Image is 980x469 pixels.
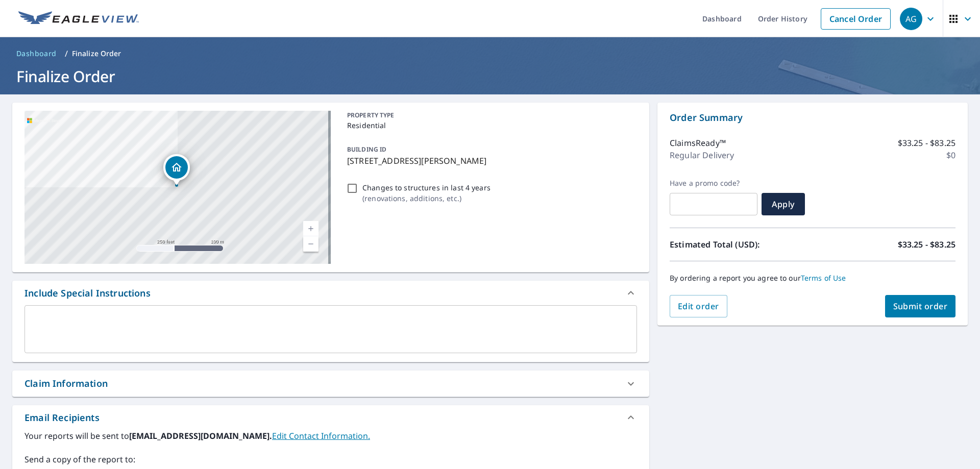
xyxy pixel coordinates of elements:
[12,45,61,62] a: Dashboard
[12,66,968,87] h1: Finalize Order
[347,120,633,131] p: Residential
[12,45,968,62] nav: breadcrumb
[678,301,719,312] span: Edit order
[65,47,68,60] li: /
[670,137,726,149] p: ClaimsReady™
[770,199,797,210] span: Apply
[801,273,846,283] a: Terms of Use
[670,295,727,317] button: Edit order
[12,405,649,430] div: Email Recipients
[670,238,813,251] p: Estimated Total (USD):
[898,238,955,251] p: $33.25 - $83.25
[303,221,318,236] a: Current Level 17, Zoom In
[670,274,955,283] p: By ordering a report you agree to our
[362,193,491,204] p: ( renovations, additions, etc. )
[670,149,734,161] p: Regular Delivery
[762,193,805,215] button: Apply
[347,111,633,120] p: PROPERTY TYPE
[900,8,922,30] div: AG
[72,48,121,59] p: Finalize Order
[24,377,108,390] div: Claim Information
[12,371,649,397] div: Claim Information
[670,111,955,125] p: Order Summary
[129,430,272,441] b: [EMAIL_ADDRESS][DOMAIN_NAME].
[24,453,637,465] label: Send a copy of the report to:
[24,430,637,442] label: Your reports will be sent to
[18,11,139,27] img: EV Logo
[347,155,633,167] p: [STREET_ADDRESS][PERSON_NAME]
[163,154,190,186] div: Dropped pin, building 1, Residential property, 613 Ashberry Ln Altamonte Springs, FL 32714
[16,48,57,59] span: Dashboard
[272,430,370,441] a: EditContactInfo
[670,179,757,188] label: Have a promo code?
[347,145,386,154] p: BUILDING ID
[303,236,318,252] a: Current Level 17, Zoom Out
[362,182,491,193] p: Changes to structures in last 4 years
[898,137,955,149] p: $33.25 - $83.25
[946,149,955,161] p: $0
[24,411,100,425] div: Email Recipients
[12,281,649,305] div: Include Special Instructions
[821,8,891,30] a: Cancel Order
[885,295,956,317] button: Submit order
[893,301,948,312] span: Submit order
[24,286,151,300] div: Include Special Instructions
